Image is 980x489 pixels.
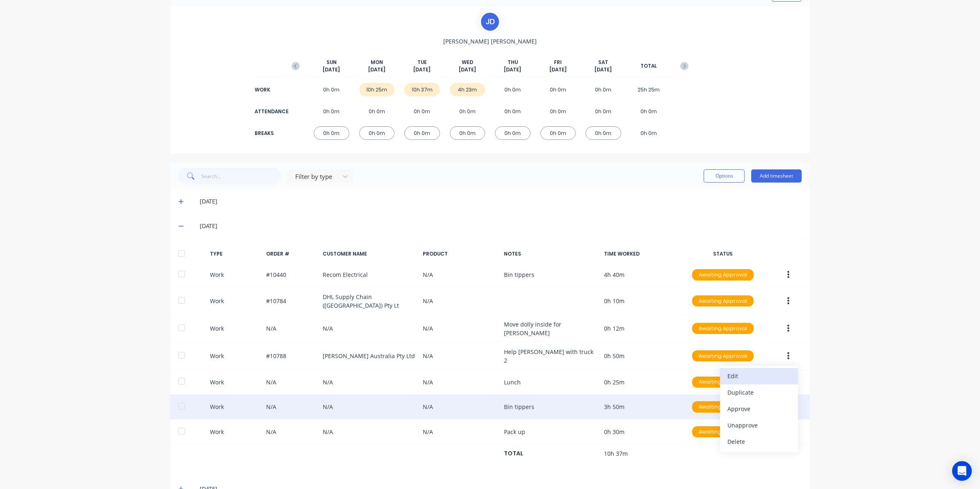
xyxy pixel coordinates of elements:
div: 25h 25m [631,83,667,96]
div: 0h 0m [404,126,440,140]
div: 10h 25m [359,83,395,96]
div: BREAKS [255,130,287,137]
span: [DATE] [368,66,385,73]
div: WORK [255,86,287,94]
div: Awaiting Approval [692,401,754,413]
div: PRODUCT [423,250,497,258]
span: MON [371,59,383,66]
div: 0h 0m [404,105,440,118]
div: Awaiting Approval [692,350,754,362]
div: ATTENDANCE [255,108,287,115]
span: WED [462,59,473,66]
div: 0h 0m [586,105,621,118]
span: [DATE] [595,66,612,73]
span: [DATE] [504,66,521,73]
div: 0h 0m [495,83,531,96]
div: 0h 0m [359,105,395,118]
div: 0h 0m [359,126,395,140]
div: Awaiting Approval [692,377,754,388]
span: SUN [326,59,337,66]
div: Edit [727,370,791,382]
div: 0h 0m [495,105,531,118]
div: 0h 0m [586,126,621,140]
div: 0h 0m [450,126,485,140]
div: Approve [727,403,791,415]
div: [DATE] [200,197,802,206]
span: THU [508,59,518,66]
div: 0h 0m [631,105,667,118]
span: [DATE] [549,66,567,73]
span: [DATE] [323,66,340,73]
div: Awaiting Approval [692,269,754,281]
span: [DATE] [459,66,476,73]
span: TUE [417,59,427,66]
div: [DATE] [200,222,802,231]
div: Open Intercom Messenger [952,461,972,481]
span: TOTAL [640,62,657,70]
div: 0h 0m [540,83,576,96]
button: Add timesheet [751,169,802,183]
div: Awaiting Approval [692,295,754,307]
div: NOTES [504,250,597,258]
div: 0h 0m [314,126,349,140]
div: Awaiting Approval [692,426,754,438]
input: Search... [201,168,281,184]
div: 0h 0m [540,105,576,118]
button: Options [704,169,745,183]
span: SAT [598,59,608,66]
div: 4h 23m [450,83,485,96]
div: TYPE [210,250,260,258]
div: Awaiting Approval [692,323,754,334]
span: FRI [554,59,562,66]
div: 0h 0m [631,126,667,140]
span: [PERSON_NAME] [PERSON_NAME] [443,37,537,46]
div: Delete [727,436,791,448]
div: 0h 0m [314,105,349,118]
div: 0h 0m [586,83,621,96]
div: 0h 0m [450,105,485,118]
div: TIME WORKED [604,250,679,258]
div: 0h 0m [540,126,576,140]
div: 0h 0m [495,126,531,140]
div: CUSTOMER NAME [323,250,416,258]
div: 0h 0m [314,83,349,96]
div: STATUS [686,250,760,258]
div: Duplicate [727,386,791,398]
div: J d [480,11,500,32]
div: Unapprove [727,419,791,431]
div: 10h 37m [404,83,440,96]
span: [DATE] [413,66,431,73]
div: ORDER # [266,250,316,258]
